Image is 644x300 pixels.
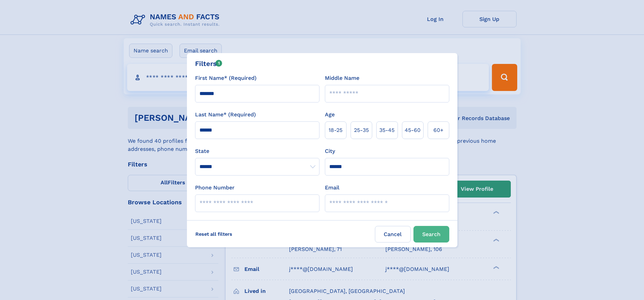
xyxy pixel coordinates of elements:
[413,226,449,243] button: Search
[354,126,369,134] span: 25‑35
[195,59,222,69] div: Filters
[329,126,342,134] span: 18‑25
[195,111,256,119] label: Last Name* (Required)
[325,147,335,155] label: City
[325,74,359,82] label: Middle Name
[405,126,421,134] span: 45‑60
[375,226,411,243] label: Cancel
[379,126,395,134] span: 35‑45
[195,147,319,155] label: State
[195,74,257,82] label: First Name* (Required)
[195,184,235,192] label: Phone Number
[325,111,335,119] label: Age
[325,184,339,192] label: Email
[433,126,444,134] span: 60+
[191,226,237,242] label: Reset all filters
